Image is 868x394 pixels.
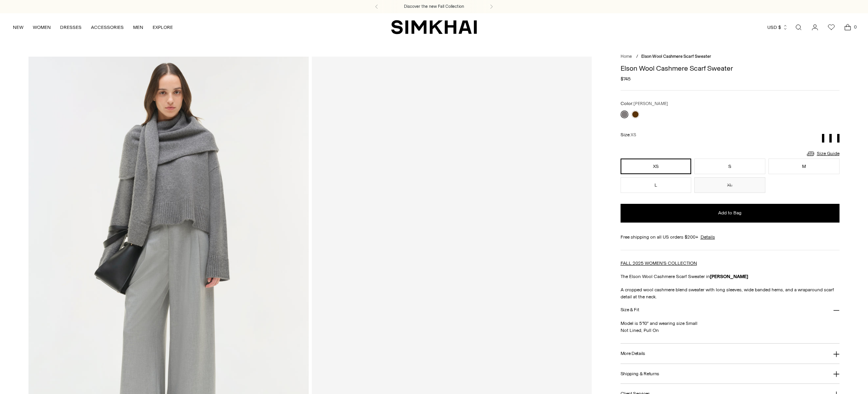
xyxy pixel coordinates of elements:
a: MEN [133,19,143,36]
p: A cropped wool cashmere blend sweater with long sleeves, wide banded hems, and a wraparound scarf... [621,286,840,300]
h1: Elson Wool Cashmere Scarf Sweater [621,65,840,72]
div: Free shipping on all US orders $200+ [621,234,840,241]
span: Add to Bag [718,210,742,216]
a: Open search modal [791,20,806,35]
a: Go to the account page [807,20,823,35]
button: Size & Fit [621,300,840,320]
span: Elson Wool Cashmere Scarf Sweater [641,54,711,59]
span: XS [631,132,636,137]
a: Open cart modal [840,20,856,35]
a: WOMEN [33,19,51,36]
a: FALL 2025 WOMEN'S COLLECTION [621,260,697,266]
p: Model is 5'10" and wearing size Small Not Lined, Pull On [621,320,840,334]
a: Discover the new Fall Collection [404,4,464,10]
a: Home [621,54,632,59]
label: Size: [621,131,636,139]
span: [PERSON_NAME] [633,101,668,106]
a: NEW [13,19,23,36]
button: XS [621,159,692,174]
label: Color: [621,100,668,107]
a: Wishlist [824,20,839,35]
a: EXPLORE [153,19,173,36]
a: DRESSES [60,19,82,36]
a: Size Guide [806,149,840,159]
span: 0 [852,23,859,30]
button: USD $ [767,19,788,36]
button: S [694,159,765,174]
button: M [768,159,840,174]
a: ACCESSORIES [91,19,124,36]
h3: More Details [621,351,645,356]
nav: breadcrumbs [621,53,840,60]
button: More Details [621,344,840,364]
span: $745 [621,75,631,82]
a: SIMKHAI [391,20,477,35]
div: / [636,53,638,60]
p: The Elson Wool Cashmere Scarf Sweater in [621,273,840,280]
h3: Size & Fit [621,307,639,312]
button: L [621,177,692,193]
strong: [PERSON_NAME] [710,274,748,279]
a: Details [701,234,715,241]
button: Shipping & Returns [621,364,840,384]
button: Add to Bag [621,204,840,223]
h3: Shipping & Returns [621,371,660,376]
button: XL [694,177,765,193]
